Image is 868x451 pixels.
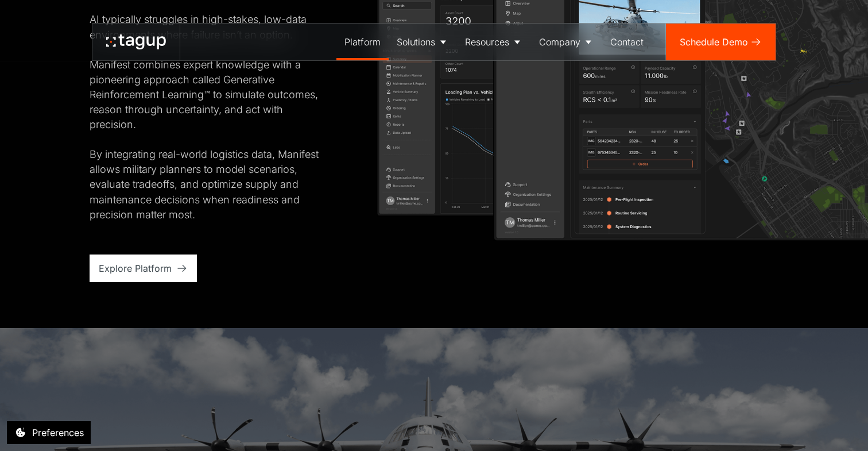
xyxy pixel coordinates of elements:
[389,24,457,60] a: Solutions
[610,35,644,49] div: Contact
[680,35,748,49] div: Schedule Demo
[99,261,172,275] div: Explore Platform
[465,35,509,49] div: Resources
[32,426,84,440] div: Preferences
[539,35,580,49] div: Company
[602,24,652,60] a: Contact
[90,255,197,282] a: Explore Platform
[457,24,531,60] a: Resources
[397,35,435,49] div: Solutions
[666,24,776,60] a: Schedule Demo
[531,24,602,60] a: Company
[344,35,381,49] div: Platform
[336,24,389,60] a: Platform
[90,12,331,222] div: AI typically struggles in high-stakes, low-data environments where failure isn’t an option. ‍ Man...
